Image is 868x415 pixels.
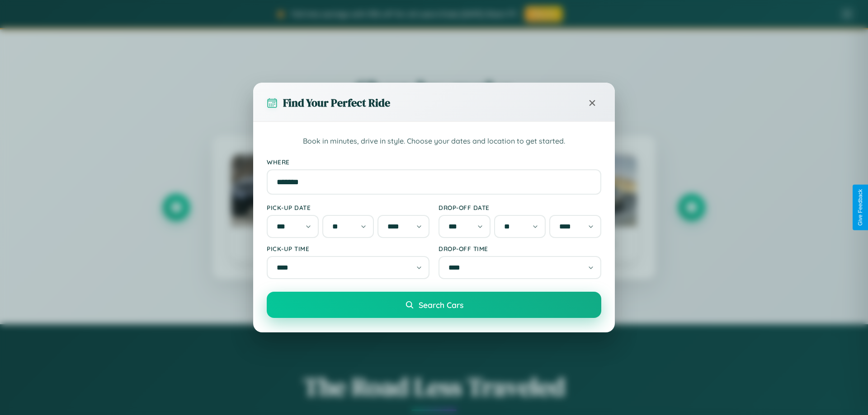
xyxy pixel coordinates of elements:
p: Book in minutes, drive in style. Choose your dates and location to get started. [267,135,601,147]
label: Where [267,158,601,166]
button: Search Cars [267,292,601,318]
label: Drop-off Time [439,245,601,252]
label: Pick-up Date [267,204,429,211]
span: Search Cars [419,300,463,310]
label: Drop-off Date [439,204,601,211]
h3: Find Your Perfect Ride [283,95,390,110]
label: Pick-up Time [267,245,429,252]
